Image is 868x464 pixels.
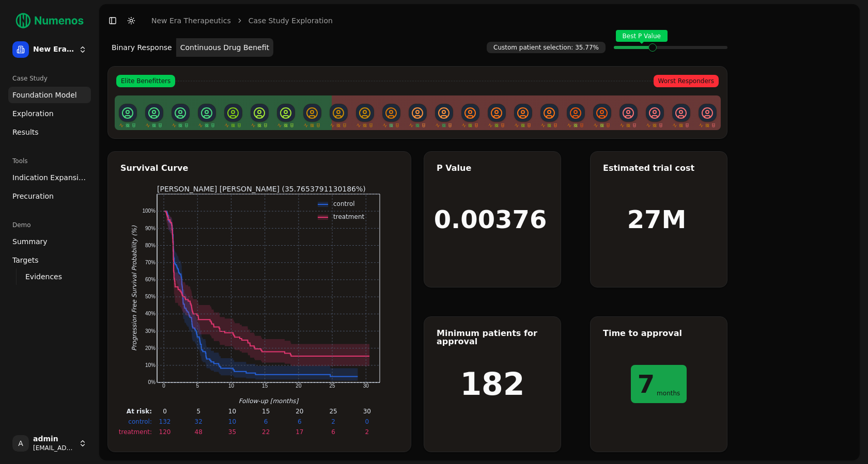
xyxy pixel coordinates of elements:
[145,362,156,368] text: 10%
[460,369,524,399] h1: 182
[616,30,668,42] span: Best P Value
[145,243,156,248] text: 80%
[363,408,371,415] text: 30
[657,390,680,396] span: months
[627,207,687,232] h1: 27M
[119,428,152,436] text: treatment:
[264,418,268,425] text: 6
[107,38,176,57] button: Binary Response
[249,15,333,26] a: Case Study Exploration
[195,418,203,425] text: 32
[33,45,74,54] span: New Era Therapeutics
[329,408,337,415] text: 25
[12,236,48,247] span: Summary
[159,428,171,436] text: 120
[8,70,91,87] div: Case Study
[434,207,547,232] h1: 0.00376
[331,418,335,425] text: 2
[333,213,364,220] text: treatment
[228,418,236,425] text: 10
[12,108,54,119] span: Exploration
[12,172,87,183] span: Indication Expansion
[363,383,369,389] text: 30
[8,188,91,204] a: Precuration
[33,444,74,452] span: [EMAIL_ADDRESS]
[145,226,156,231] text: 90%
[487,42,606,53] span: Custom patient selection: 35.77%
[8,153,91,169] div: Tools
[262,408,270,415] text: 15
[176,38,273,57] button: Continuous Drug Benefit
[298,418,302,425] text: 6
[228,428,236,436] text: 35
[8,169,91,186] a: Indication Expansion
[8,431,91,456] button: Aadmin[EMAIL_ADDRESS]
[228,408,236,415] text: 10
[8,124,91,140] a: Results
[262,428,270,436] text: 22
[131,226,138,351] text: Progression Free Survival Probability (%)
[145,277,156,282] text: 60%
[25,271,62,282] span: Evidences
[151,15,231,26] a: New Era Therapeutics
[196,383,199,389] text: 5
[8,252,91,268] a: Targets
[33,435,74,444] span: admin
[196,408,200,415] text: 5
[157,185,366,193] text: [PERSON_NAME] [PERSON_NAME] (35.7653791130186%)
[116,75,175,87] span: Elite Benefitters
[145,260,156,265] text: 70%
[654,75,719,87] span: Worst Responders
[296,383,302,389] text: 20
[12,90,77,100] span: Foundation Model
[148,379,156,385] text: 0%
[151,15,333,26] nav: breadcrumb
[145,294,156,299] text: 50%
[331,428,335,436] text: 6
[120,164,398,172] div: Survival Curve
[239,397,299,405] text: Follow-up [months]
[296,428,303,436] text: 17
[163,408,167,415] text: 0
[638,372,655,396] h1: 7
[365,428,369,436] text: 2
[145,345,156,351] text: 20%
[128,418,152,425] text: control:
[8,37,91,62] button: New Era Therapeutics
[365,418,369,425] text: 0
[127,408,152,415] text: At risk:
[330,383,336,389] text: 25
[8,233,91,250] a: Summary
[142,208,156,214] text: 100%
[12,191,54,201] span: Precuration
[8,105,91,122] a: Exploration
[296,408,303,415] text: 20
[8,8,91,33] img: Numenos
[21,269,79,284] a: Evidences
[262,383,268,389] text: 15
[145,328,156,334] text: 30%
[8,217,91,233] div: Demo
[228,383,235,389] text: 10
[159,418,171,425] text: 132
[333,200,355,207] text: control
[162,383,165,389] text: 0
[12,127,39,137] span: Results
[8,87,91,103] a: Foundation Model
[145,311,156,316] text: 40%
[12,435,29,452] span: A
[12,255,39,265] span: Targets
[195,428,203,436] text: 48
